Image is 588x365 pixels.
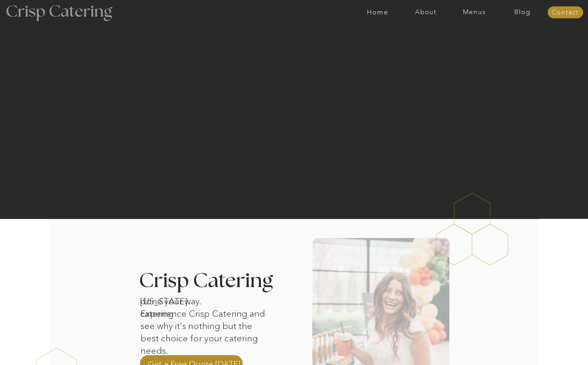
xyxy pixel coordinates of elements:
[139,271,291,292] h3: Crisp Catering
[547,9,583,16] a: Contact
[402,9,450,16] a: About
[450,9,498,16] a: Menus
[353,9,402,16] a: Home
[140,295,213,304] h1: [US_STATE] catering
[498,9,547,16] a: Blog
[140,295,269,340] p: done your way. Experience Crisp Catering and see why it’s nothing but the best choice for your ca...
